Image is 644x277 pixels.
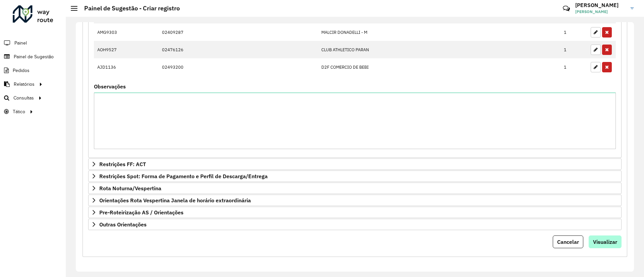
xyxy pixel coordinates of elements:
button: Visualizar [589,235,622,248]
span: Pedidos [13,67,30,74]
a: Pre-Roteirização AS / Orientações [88,207,622,218]
td: 1 [560,58,587,76]
span: Consultas [13,94,34,101]
td: CLUB ATHLETICO PARAN [318,41,560,58]
span: Orientações Rota Vespertina Janela de horário extraordinária [99,198,251,203]
h3: [PERSON_NAME] [575,2,626,8]
td: D2F COMERCIO DE BEBI [318,58,560,76]
span: Pre-Roteirização AS / Orientações [99,210,183,215]
td: AOH9527 [94,41,159,58]
td: AMG9303 [94,23,159,41]
h2: Painel de Sugestão - Criar registro [77,5,180,12]
td: AJD1136 [94,58,159,76]
a: Outras Orientações [88,219,622,230]
a: Orientações Rota Vespertina Janela de horário extraordinária [88,195,622,206]
td: 1 [560,41,587,58]
span: Restrições Spot: Forma de Pagamento e Perfil de Descarga/Entrega [99,174,268,179]
span: [PERSON_NAME] [575,9,626,15]
a: Restrições FF: ACT [88,158,622,170]
a: Rota Noturna/Vespertina [88,183,622,194]
a: Contato Rápido [559,1,574,16]
span: Restrições FF: ACT [99,161,146,167]
td: 02493200 [159,58,318,76]
span: Painel de Sugestão [14,53,54,60]
td: 1 [560,23,587,41]
span: Outras Orientações [99,222,147,227]
td: MALCIR DONADELLI - M [318,23,560,41]
a: Restrições Spot: Forma de Pagamento e Perfil de Descarga/Entrega [88,170,622,182]
span: Relatórios [14,81,35,88]
label: Observações [94,82,126,90]
span: Painel [14,40,27,47]
span: Rota Noturna/Vespertina [99,186,161,191]
span: Visualizar [593,238,617,245]
span: Cancelar [557,238,579,245]
button: Cancelar [553,235,583,248]
span: Tático [13,108,25,115]
td: 02409287 [159,23,318,41]
td: 02476126 [159,41,318,58]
